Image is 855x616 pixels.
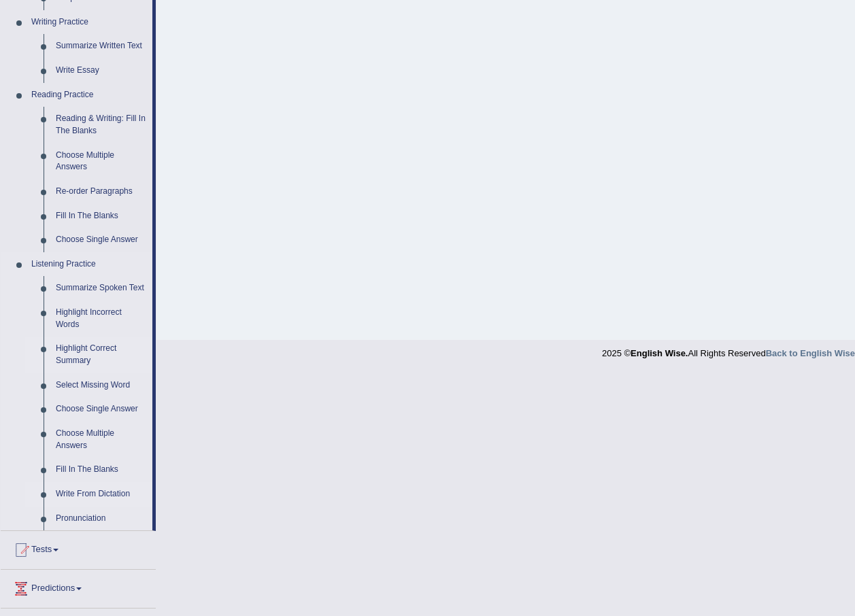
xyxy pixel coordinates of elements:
a: Choose Single Answer [50,397,152,422]
a: Tests [1,531,156,565]
a: Highlight Incorrect Words [50,301,152,337]
a: Predictions [1,570,156,604]
a: Reading & Writing: Fill In The Blanks [50,107,152,143]
a: Write Essay [50,58,152,83]
a: Choose Multiple Answers [50,422,152,458]
a: Summarize Spoken Text [50,276,152,301]
div: 2025 © All Rights Reserved [602,340,855,360]
a: Re-order Paragraphs [50,179,152,204]
a: Writing Practice [25,10,152,35]
a: Highlight Correct Summary [50,337,152,373]
a: Fill In The Blanks [50,458,152,482]
a: Fill In The Blanks [50,204,152,228]
a: Summarize Written Text [50,34,152,58]
a: Choose Single Answer [50,228,152,252]
a: Back to English Wise [766,348,855,358]
strong: English Wise. [631,348,688,358]
a: Choose Multiple Answers [50,143,152,179]
a: Pronunciation [50,507,152,531]
a: Select Missing Word [50,373,152,398]
a: Reading Practice [25,83,152,107]
a: Write From Dictation [50,482,152,507]
a: Listening Practice [25,252,152,277]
